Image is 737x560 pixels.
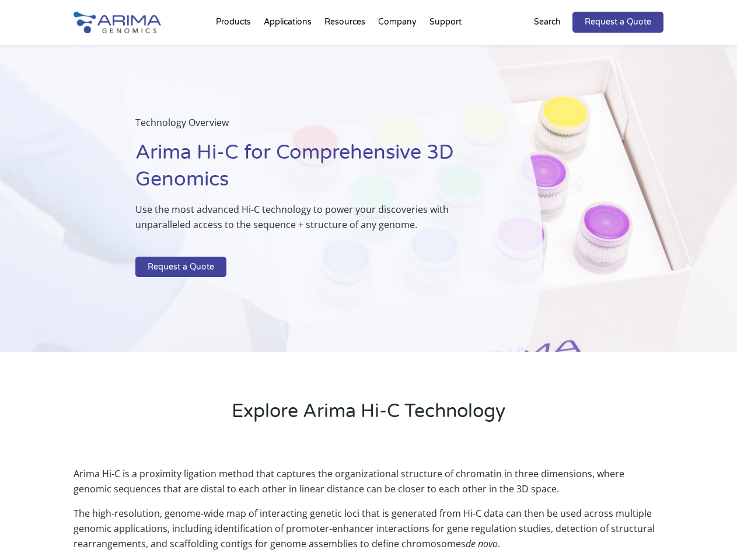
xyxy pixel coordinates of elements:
p: Use the most advanced Hi-C technology to power your discoveries with unparalleled access to the s... [135,202,484,242]
a: Request a Quote [135,257,226,278]
img: Arima-Genomics-logo [74,12,161,33]
p: Search [534,15,561,30]
p: Arima Hi-C is a proximity ligation method that captures the organizational structure of chromatin... [74,466,663,506]
i: de novo [466,537,498,550]
p: Technology Overview [135,115,484,139]
h1: Arima Hi-C for Comprehensive 3D Genomics [135,139,484,202]
h2: Explore Arima Hi-C Technology [74,398,663,433]
a: Request a Quote [572,12,663,33]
